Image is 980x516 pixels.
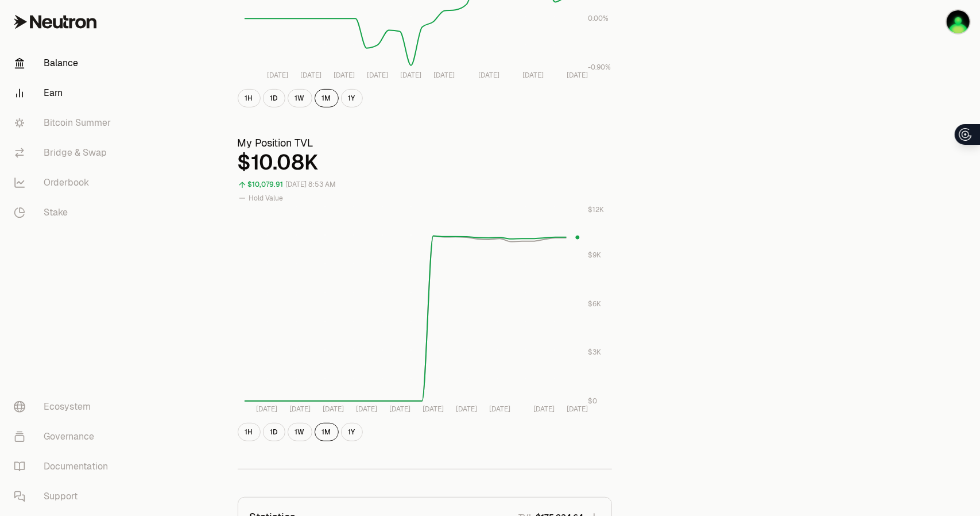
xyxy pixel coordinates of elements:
[478,71,499,80] tspan: [DATE]
[5,138,124,168] a: Bridge & Swap
[5,108,124,138] a: Bitcoin Summer
[588,251,601,260] tspan: $9K
[5,78,124,108] a: Earn
[533,405,555,414] tspan: [DATE]
[588,205,604,214] tspan: $12K
[286,178,336,191] div: [DATE] 8:53 AM
[5,392,124,422] a: Ecosystem
[300,71,321,80] tspan: [DATE]
[288,89,312,107] button: 1W
[289,405,311,414] tspan: [DATE]
[263,423,285,441] button: 1D
[5,48,124,78] a: Balance
[367,71,388,80] tspan: [DATE]
[567,405,588,414] tspan: [DATE]
[267,71,288,80] tspan: [DATE]
[249,194,284,203] span: Hold Value
[389,405,410,414] tspan: [DATE]
[947,10,970,33] img: zhirong80
[238,151,612,174] div: $10.08K
[5,452,124,482] a: Documentation
[400,71,421,80] tspan: [DATE]
[356,405,377,414] tspan: [DATE]
[238,135,612,151] h3: My Position TVL
[288,423,312,441] button: 1W
[456,405,477,414] tspan: [DATE]
[263,89,285,107] button: 1D
[489,405,510,414] tspan: [DATE]
[588,396,597,406] tspan: $0
[423,405,444,414] tspan: [DATE]
[5,422,124,452] a: Governance
[315,423,339,441] button: 1M
[588,348,601,357] tspan: $3K
[588,63,611,72] tspan: -0.90%
[341,423,363,441] button: 1Y
[238,423,261,441] button: 1H
[5,482,124,511] a: Support
[433,71,455,80] tspan: [DATE]
[248,178,284,191] div: $10,079.91
[256,405,277,414] tspan: [DATE]
[341,89,363,107] button: 1Y
[323,405,344,414] tspan: [DATE]
[238,89,261,107] button: 1H
[522,71,544,80] tspan: [DATE]
[567,71,588,80] tspan: [DATE]
[5,168,124,198] a: Orderbook
[588,299,601,309] tspan: $6K
[315,89,339,107] button: 1M
[588,14,609,24] tspan: 0.00%
[5,198,124,228] a: Stake
[334,71,355,80] tspan: [DATE]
